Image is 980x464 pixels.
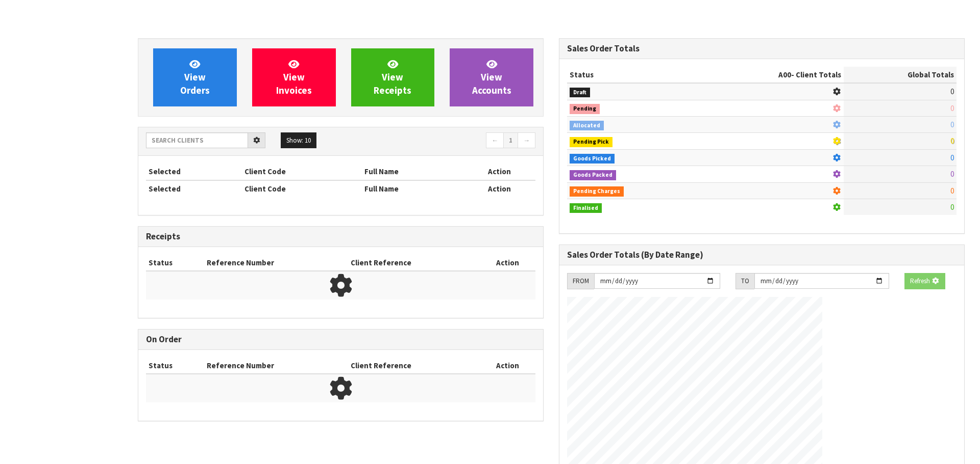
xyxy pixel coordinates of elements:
[570,121,604,131] span: Allocated
[950,202,954,212] span: 0
[567,44,957,53] h3: Sales Order Totals
[486,132,504,149] a: ←
[904,273,945,289] button: Refresh
[351,48,435,106] a: ViewReceipts
[950,120,954,129] span: 0
[950,103,954,113] span: 0
[570,104,600,114] span: Pending
[204,358,349,374] th: Reference Number
[348,132,535,150] nav: Page navigation
[696,67,844,83] th: - Client Totals
[736,273,754,289] div: TO
[950,136,954,146] span: 0
[242,163,362,180] th: Client Code
[567,67,696,83] th: Status
[778,70,791,79] span: A00
[204,255,349,271] th: Reference Number
[463,180,535,197] th: Action
[950,87,954,96] span: 0
[146,232,535,241] h3: Receipts
[503,132,518,149] a: 1
[450,48,533,106] a: ViewAccounts
[146,180,242,197] th: Selected
[252,48,336,106] a: ViewInvoices
[281,132,316,149] button: Show: 10
[146,163,242,180] th: Selected
[479,358,535,374] th: Action
[844,67,957,83] th: Global Totals
[374,58,411,96] span: View Receipts
[348,358,479,374] th: Client Reference
[463,163,535,180] th: Action
[570,137,612,147] span: Pending Pick
[146,335,535,344] h3: On Order
[180,58,210,96] span: View Orders
[950,169,954,179] span: 0
[570,154,615,164] span: Goods Picked
[950,186,954,196] span: 0
[146,132,248,148] input: Search clients
[153,48,237,106] a: ViewOrders
[146,358,204,374] th: Status
[479,255,535,271] th: Action
[362,180,463,197] th: Full Name
[362,163,463,180] th: Full Name
[242,180,362,197] th: Client Code
[570,203,602,213] span: Finalised
[348,255,479,271] th: Client Reference
[276,58,312,96] span: View Invoices
[950,153,954,162] span: 0
[570,88,590,98] span: Draft
[567,273,594,289] div: FROM
[570,170,616,180] span: Goods Packed
[518,132,535,149] a: →
[146,255,204,271] th: Status
[567,250,957,260] h3: Sales Order Totals (By Date Range)
[570,186,624,197] span: Pending Charges
[472,58,511,96] span: View Accounts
